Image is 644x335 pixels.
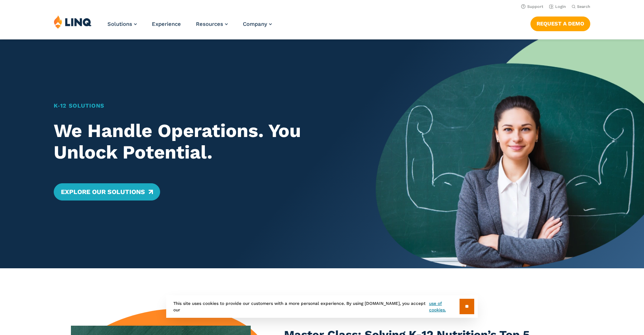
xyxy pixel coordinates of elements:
[572,4,590,9] button: Open Search Bar
[166,295,478,318] div: This site uses cookies to provide our customers with a more personal experience. By using [DOMAIN...
[152,21,181,27] a: Experience
[196,21,228,27] a: Resources
[54,15,92,29] img: LINQ | K‑12 Software
[54,102,350,110] h1: K‑12 Solutions
[107,15,272,39] nav: Primary Navigation
[577,4,590,9] span: Search
[54,120,350,163] h2: We Handle Operations. You Unlock Potential.
[196,21,223,27] span: Resources
[243,21,267,27] span: Company
[521,4,543,9] a: Support
[376,39,644,268] img: Home Banner
[54,183,160,200] a: Explore Our Solutions
[107,21,137,27] a: Solutions
[549,4,566,9] a: Login
[530,15,590,31] nav: Button Navigation
[530,16,590,31] a: Request a Demo
[243,21,272,27] a: Company
[429,300,460,313] a: use of cookies.
[107,21,132,27] span: Solutions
